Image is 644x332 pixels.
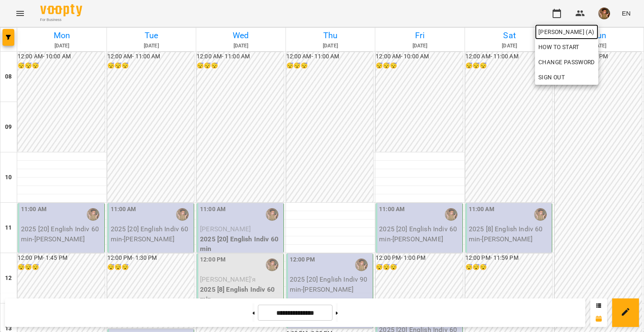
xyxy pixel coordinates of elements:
span: Sign Out [538,72,565,82]
span: Change Password [538,57,595,67]
a: [PERSON_NAME] (а) [535,24,598,39]
a: How to start [535,39,583,55]
span: How to start [538,42,579,52]
span: [PERSON_NAME] (а) [538,27,595,37]
button: Sign Out [535,70,598,85]
a: Change Password [535,55,598,70]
